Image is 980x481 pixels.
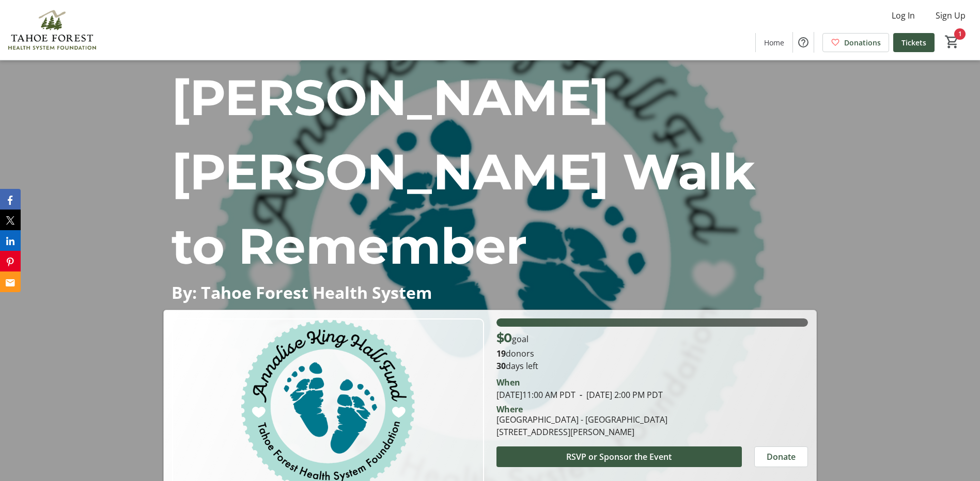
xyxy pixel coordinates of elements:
span: Home [764,37,784,48]
div: Where [496,405,523,413]
button: Help [793,32,814,53]
p: donors [496,347,808,360]
span: 30 [496,360,506,372]
button: Sign Up [927,7,974,24]
div: [STREET_ADDRESS][PERSON_NAME] [496,426,667,438]
a: Home [756,33,792,52]
a: Donations [822,33,889,52]
span: $0 [496,330,512,345]
button: RSVP or Sponsor the Event [496,446,742,467]
div: 100% of fundraising goal reached [496,318,808,327]
button: Log In [883,7,923,24]
span: - [575,389,586,400]
span: [PERSON_NAME] [PERSON_NAME] Walk to Remember [172,67,755,276]
div: When [496,376,520,389]
span: Tickets [901,37,926,48]
a: Tickets [893,33,935,52]
span: Donate [767,451,796,463]
span: RSVP or Sponsor the Event [566,451,672,463]
span: [DATE] 2:00 PM PDT [575,389,663,400]
button: Cart [943,33,961,51]
div: [GEOGRAPHIC_DATA] - [GEOGRAPHIC_DATA] [496,413,667,426]
span: Log In [892,9,915,22]
span: [DATE] 11:00 AM PDT [496,389,575,400]
p: By: Tahoe Forest Health System [172,283,808,301]
span: Sign Up [936,9,966,22]
b: 19 [496,348,506,359]
button: Donate [754,446,808,467]
span: Donations [844,37,881,48]
p: goal [496,329,528,347]
p: days left [496,360,808,372]
img: Tahoe Forest Health System Foundation's Logo [6,4,98,56]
